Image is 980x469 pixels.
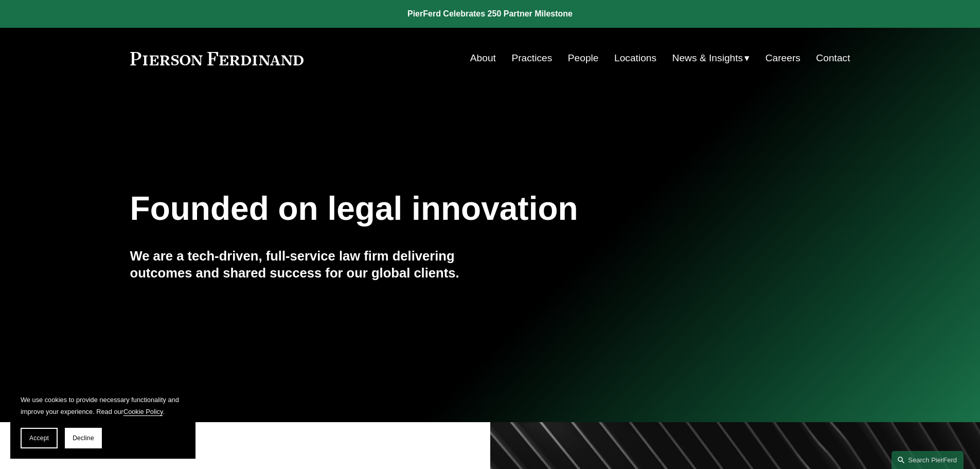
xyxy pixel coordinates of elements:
[65,428,102,448] button: Decline
[816,48,850,68] a: Contact
[21,428,58,448] button: Accept
[765,48,800,68] a: Careers
[10,384,195,459] section: Cookie banner
[892,451,964,469] a: Search this site
[672,48,750,68] a: folder dropdown
[123,408,163,415] a: Cookie Policy
[568,48,599,68] a: People
[511,48,552,68] a: Practices
[73,435,94,442] span: Decline
[130,190,730,228] h1: Founded on legal innovation
[29,435,49,442] span: Accept
[470,48,496,68] a: About
[614,48,656,68] a: Locations
[672,49,743,67] span: News & Insights
[130,248,490,281] h4: We are a tech-driven, full-service law firm delivering outcomes and shared success for our global...
[21,394,185,418] p: We use cookies to provide necessary functionality and improve your experience. Read our .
